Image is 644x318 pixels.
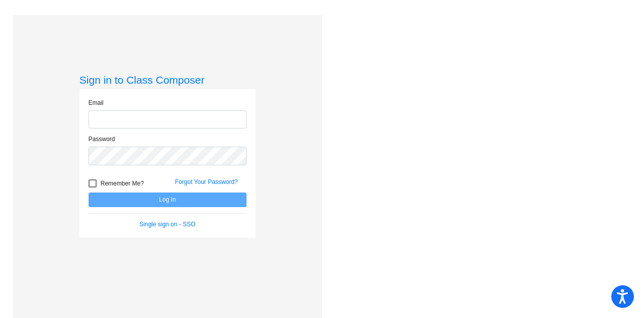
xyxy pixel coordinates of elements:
[89,98,104,107] label: Email
[79,74,256,86] h3: Sign in to Class Composer
[139,221,195,228] a: Single sign on - SSO
[101,177,144,189] span: Remember Me?
[89,193,247,207] button: Log In
[89,135,115,144] label: Password
[175,178,238,185] a: Forgot Your Password?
